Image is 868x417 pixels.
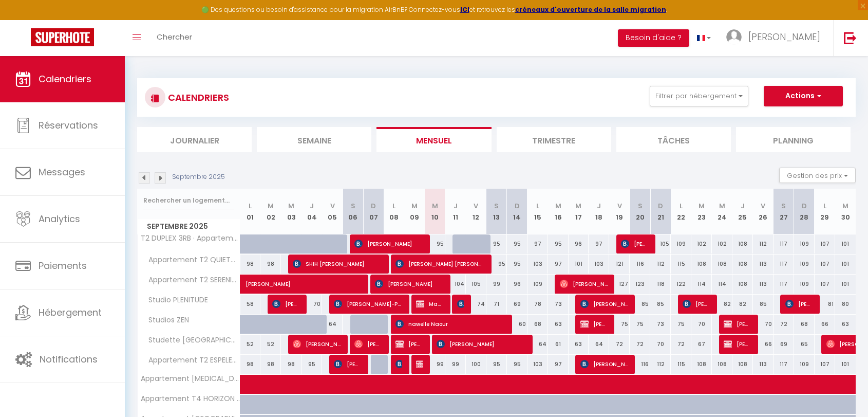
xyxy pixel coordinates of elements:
div: 70 [691,315,712,334]
span: [PERSON_NAME] [785,294,813,314]
li: Mensuel [376,127,491,152]
span: [PERSON_NAME] [621,234,648,253]
div: 98 [281,355,301,374]
div: 73 [548,295,569,314]
div: 101 [835,234,856,253]
div: 121 [609,255,630,274]
div: 103 [589,255,609,274]
th: 13 [486,189,507,234]
div: 99 [445,355,466,374]
div: 61 [548,335,569,354]
div: 95 [486,234,507,253]
span: [PERSON_NAME] [748,30,820,43]
div: 75 [671,315,691,334]
div: 108 [691,255,712,274]
th: 23 [691,189,712,234]
th: 18 [589,189,609,234]
div: 82 [712,295,732,314]
abbr: M [411,201,418,211]
a: [PERSON_NAME] [240,275,261,294]
span: [PERSON_NAME] [354,334,382,354]
div: 81 [815,295,835,314]
div: 98 [260,355,281,374]
th: 30 [835,189,856,234]
div: 99 [486,275,507,294]
div: 70 [301,295,322,314]
th: 24 [712,189,732,234]
div: 115 [671,255,691,274]
div: 101 [835,255,856,274]
span: Appartement T2 SERENITE [139,275,242,286]
abbr: V [330,201,335,211]
div: 115 [671,355,691,374]
abbr: L [392,201,395,211]
div: 69 [773,335,794,354]
div: 102 [691,234,712,253]
div: 109 [794,275,815,294]
div: 70 [753,315,773,334]
div: 63 [548,315,569,334]
abbr: D [515,201,520,211]
a: ... [PERSON_NAME] [719,20,833,56]
abbr: L [680,201,683,211]
th: 06 [343,189,363,234]
div: 72 [671,335,691,354]
th: 26 [753,189,773,234]
div: 95 [507,255,527,274]
abbr: S [494,201,499,211]
div: 66 [753,335,773,354]
div: 98 [260,255,281,274]
div: 100 [466,355,486,374]
div: 52 [240,335,261,354]
abbr: S [351,201,355,211]
div: 96 [569,234,589,253]
div: 85 [753,295,773,314]
div: 64 [527,335,548,354]
abbr: V [617,201,622,211]
div: 99 [425,355,445,374]
div: 68 [794,315,815,334]
div: 98 [240,255,261,274]
span: [PERSON_NAME] [PERSON_NAME] CAZANOVE [395,254,484,274]
div: 97 [548,255,569,274]
abbr: L [536,201,539,211]
span: [PERSON_NAME] [293,334,341,354]
abbr: D [802,201,807,211]
div: 109 [794,355,815,374]
div: 101 [835,275,856,294]
div: 116 [630,355,650,374]
div: 108 [732,275,753,294]
span: Appartement T4 HORIZON (bail mobilité/30j min) [139,395,242,403]
div: 117 [773,275,794,294]
div: 108 [732,234,753,253]
th: 01 [240,189,261,234]
th: 14 [507,189,527,234]
span: Madame L [416,294,443,314]
span: [PERSON_NAME] [457,294,464,314]
li: Trimestre [497,127,611,152]
span: [PERSON_NAME]-POATY [334,294,402,314]
span: Analytics [39,212,80,225]
abbr: M [842,201,848,211]
div: 116 [630,255,650,274]
span: [PERSON_NAME] [246,269,387,288]
th: 19 [609,189,630,234]
div: 117 [773,255,794,274]
img: logout [844,31,857,44]
abbr: M [288,201,294,211]
abbr: L [823,201,826,211]
div: 118 [650,275,671,294]
div: 114 [712,275,732,294]
span: Notifications [40,353,98,366]
div: 95 [507,234,527,253]
th: 28 [794,189,815,234]
div: 113 [753,275,773,294]
div: 113 [753,355,773,374]
span: [PERSON_NAME] [580,314,608,334]
span: [PERSON_NAME] [683,294,710,314]
div: 85 [630,295,650,314]
div: 58 [240,295,261,314]
div: 75 [630,315,650,334]
th: 11 [445,189,466,234]
div: 63 [835,315,856,334]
